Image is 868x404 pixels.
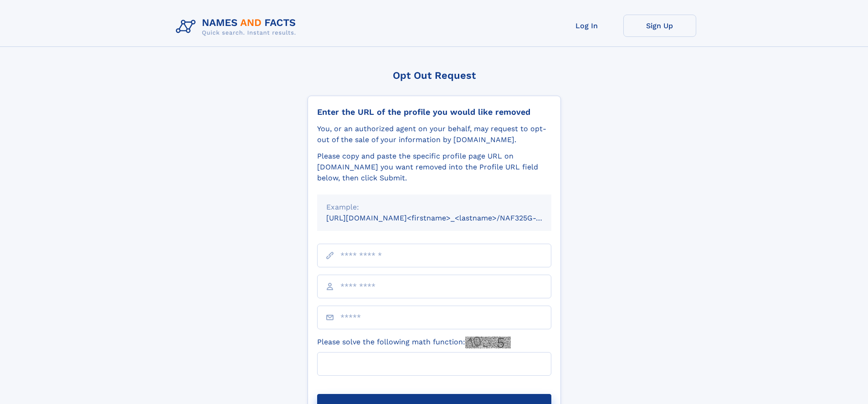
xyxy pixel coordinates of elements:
[317,151,551,184] div: Please copy and paste the specific profile page URL on [DOMAIN_NAME] you want removed into the Pr...
[326,214,569,222] small: [URL][DOMAIN_NAME]<firstname>_<lastname>/NAF325G-xxxxxxxx
[172,15,303,39] img: Logo Names and Facts
[550,15,623,37] a: Log In
[623,15,696,37] a: Sign Up
[317,123,551,145] div: You, or an authorized agent on your behalf, may request to opt-out of the sale of your informatio...
[308,70,561,81] div: Opt Out Request
[317,337,511,348] label: Please solve the following math function:
[317,107,551,117] div: Enter the URL of the profile you would like removed
[326,202,542,213] div: Example:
